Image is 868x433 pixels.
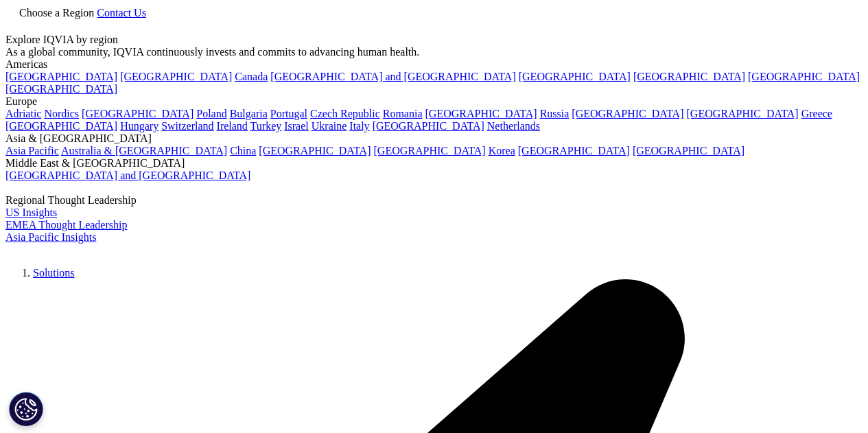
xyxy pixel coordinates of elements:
div: Explore IQVIA by region [5,34,863,46]
a: [GEOGRAPHIC_DATA] [259,145,371,156]
a: Nordics [44,108,79,119]
a: [GEOGRAPHIC_DATA] [748,71,860,82]
div: Americas [5,58,863,71]
a: Australia & [GEOGRAPHIC_DATA] [61,145,227,156]
a: Ireland [217,120,248,132]
a: China [230,145,256,156]
a: [GEOGRAPHIC_DATA] [425,108,537,119]
a: Russia [540,108,570,119]
a: Asia Pacific [5,145,59,156]
a: Bulgaria [230,108,268,119]
a: [GEOGRAPHIC_DATA] [687,108,799,119]
a: Contact Us [97,7,146,19]
a: [GEOGRAPHIC_DATA] [373,120,484,132]
a: Hungary [120,120,159,132]
a: [GEOGRAPHIC_DATA] [519,71,631,82]
a: [GEOGRAPHIC_DATA] [572,108,683,119]
button: Cookies Settings [9,392,43,426]
a: [GEOGRAPHIC_DATA] [518,145,630,156]
a: EMEA Thought Leadership [5,219,127,231]
a: [GEOGRAPHIC_DATA] and [GEOGRAPHIC_DATA] [270,71,515,82]
span: Choose a Region [19,7,94,19]
a: [GEOGRAPHIC_DATA] [5,71,117,82]
a: [GEOGRAPHIC_DATA] [633,71,745,82]
a: [GEOGRAPHIC_DATA] [120,71,232,82]
a: Poland [196,108,226,119]
a: Portugal [270,108,307,119]
a: [GEOGRAPHIC_DATA] [5,83,117,95]
a: Greece [801,108,832,119]
div: Regional Thought Leadership [5,194,863,207]
a: Czech Republic [310,108,380,119]
a: US Insights [5,207,57,218]
a: Israel [284,120,309,132]
a: [GEOGRAPHIC_DATA] [633,145,744,156]
a: [GEOGRAPHIC_DATA] and [GEOGRAPHIC_DATA] [5,169,250,181]
a: Solutions [33,267,74,279]
div: Asia & [GEOGRAPHIC_DATA] [5,132,863,145]
a: Asia Pacific Insights [5,231,96,243]
a: [GEOGRAPHIC_DATA] [374,145,486,156]
a: [GEOGRAPHIC_DATA] [5,120,117,132]
a: Canada [235,71,268,82]
a: Adriatic [5,108,41,119]
a: Ukraine [312,120,347,132]
a: Romania [383,108,423,119]
a: Korea [489,145,515,156]
a: Netherlands [487,120,540,132]
a: [GEOGRAPHIC_DATA] [82,108,193,119]
a: Italy [349,120,369,132]
a: Switzerland [161,120,213,132]
div: As a global community, IQVIA continuously invests and commits to advancing human health. [5,46,863,58]
a: Turkey [250,120,282,132]
div: Middle East & [GEOGRAPHIC_DATA] [5,157,863,169]
div: Europe [5,95,863,108]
